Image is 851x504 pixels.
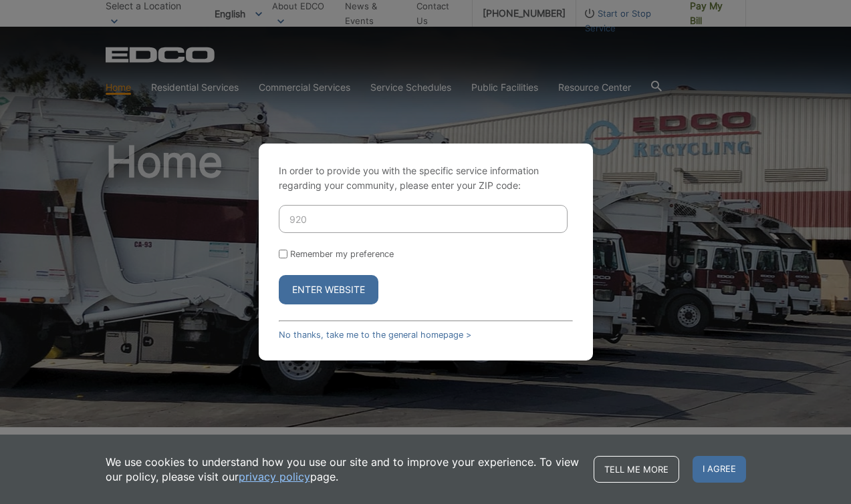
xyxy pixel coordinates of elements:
[279,164,573,193] p: In order to provide you with the specific service information regarding your community, please en...
[279,330,471,340] a: No thanks, take me to the general homepage >
[106,455,580,484] p: We use cookies to understand how you use our site and to improve your experience. To view our pol...
[279,205,568,233] input: Enter ZIP Code
[693,456,746,483] span: I agree
[279,275,378,304] button: Enter Website
[594,456,679,483] a: Tell me more
[239,469,310,484] a: privacy policy
[290,249,394,259] label: Remember my preference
